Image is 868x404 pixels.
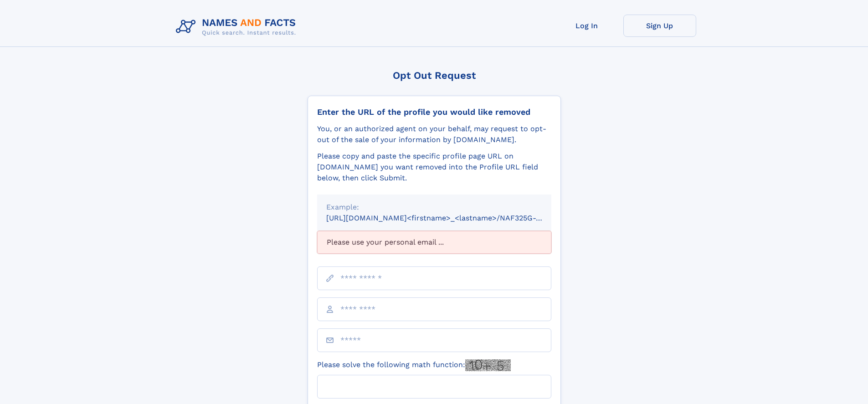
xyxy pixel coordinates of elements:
div: You, or an authorized agent on your behalf, may request to opt-out of the sale of your informatio... [317,123,551,145]
a: Log In [550,15,623,37]
div: Enter the URL of the profile you would like removed [317,107,551,117]
div: Please copy and paste the specific profile page URL on [DOMAIN_NAME] you want removed into the Pr... [317,151,551,184]
small: [URL][DOMAIN_NAME]<firstname>_<lastname>/NAF325G-xxxxxxxx [326,214,569,222]
div: Example: [326,202,542,213]
div: Opt Out Request [308,70,561,81]
div: Please use your personal email ... [317,231,551,254]
label: Please solve the following math function: [317,359,511,371]
img: Logo Names and Facts [172,15,303,39]
a: Sign Up [623,15,696,37]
